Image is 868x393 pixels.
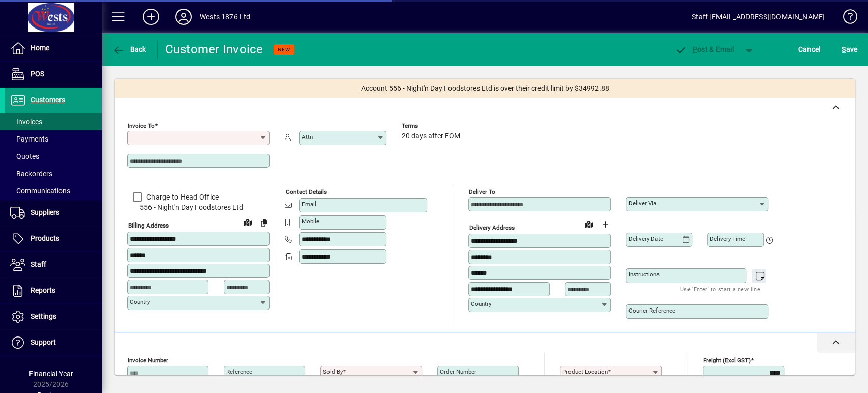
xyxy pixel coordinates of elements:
mat-label: Delivery date [628,235,663,242]
button: Post & Email [670,40,739,59]
span: Home [31,44,49,52]
mat-label: Country [471,300,491,307]
mat-label: Deliver To [469,188,495,195]
a: POS [5,62,102,87]
mat-label: Country [130,298,150,305]
mat-label: Email [302,201,316,208]
button: Profile [167,8,200,26]
div: Staff [EMAIL_ADDRESS][DOMAIN_NAME] [692,9,825,25]
span: Staff [31,260,46,268]
a: Knowledge Base [835,2,855,35]
span: Cancel [798,41,821,58]
a: Backorders [5,165,102,182]
a: View on map [581,216,597,232]
span: ave [842,41,857,58]
a: View on map [240,214,256,230]
span: S [842,45,846,53]
button: Choose address [597,216,613,233]
mat-label: Sold by [323,368,343,375]
span: Settings [31,312,56,320]
span: NEW [278,46,290,53]
span: POS [31,70,44,78]
mat-label: Deliver via [628,200,656,207]
span: Back [112,45,146,53]
mat-label: Invoice number [128,357,168,364]
span: Products [31,234,59,242]
span: Account 556 - Night'n Day Foodstores Ltd is over their credit limit by $34992.88 [361,83,609,94]
mat-label: Mobile [302,218,319,225]
span: Terms [402,123,463,129]
button: Cancel [796,40,823,59]
a: Home [5,36,102,61]
span: Invoices [10,118,42,126]
span: P [693,45,697,53]
a: Payments [5,130,102,148]
button: Copy to Delivery address [256,214,272,231]
a: Staff [5,252,102,277]
span: Communications [10,187,70,195]
a: Support [5,330,102,355]
span: 556 - Night'n Day Foodstores Ltd [127,202,270,213]
span: Customers [31,96,65,104]
span: Backorders [10,170,52,178]
a: Quotes [5,148,102,165]
span: 20 days after EOM [402,132,460,141]
button: Back [110,40,149,59]
a: Invoices [5,113,102,130]
a: Settings [5,304,102,329]
mat-label: Attn [302,133,313,141]
mat-label: Delivery time [710,235,745,242]
div: Customer Invoice [165,41,263,58]
button: Save [839,40,860,59]
span: Quotes [10,152,39,160]
mat-label: Freight (excl GST) [703,357,751,364]
app-page-header-button: Back [102,40,158,59]
mat-hint: Use 'Enter' to start a new line [680,283,760,295]
a: Products [5,226,102,251]
span: Reports [31,286,55,294]
label: Charge to Head Office [144,192,219,202]
a: Suppliers [5,200,102,226]
button: Add [135,8,167,26]
mat-label: Courier Reference [628,307,675,314]
span: Financial Year [29,370,73,378]
div: Wests 1876 Ltd [200,9,250,25]
span: Payments [10,135,48,143]
mat-label: Invoice To [128,122,155,129]
mat-label: Product location [562,368,608,375]
span: ost & Email [675,45,734,53]
mat-label: Reference [226,368,252,375]
span: Support [31,338,56,346]
mat-label: Order number [440,368,476,375]
span: Suppliers [31,208,59,216]
mat-label: Instructions [628,271,660,278]
a: Communications [5,182,102,200]
a: Reports [5,278,102,303]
